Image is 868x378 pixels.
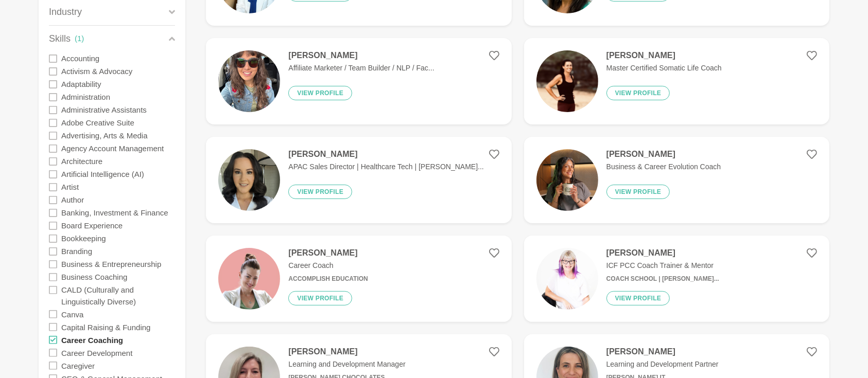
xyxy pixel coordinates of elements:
[288,161,483,172] p: APAC Sales Director | Healthcare Tech | [PERSON_NAME]...
[606,149,721,159] h4: [PERSON_NAME]
[61,193,84,206] label: Author
[49,32,71,46] p: Skills
[61,65,132,78] label: Activism & Advocacy
[61,129,148,142] label: Advertising, Arts & Media
[61,116,134,129] label: Adobe Creative Suite
[536,248,598,310] img: fce8846dfc9915dc30a9b5013df766b3f18915bb-3080x3838.jpg
[536,149,598,211] img: fe7ab7aea0f2f6a76be1256202acd1ba9d4e55c6-320x320.png
[288,185,352,199] button: View profile
[288,248,368,258] h4: [PERSON_NAME]
[288,291,352,305] button: View profile
[206,137,511,223] a: [PERSON_NAME]APAC Sales Director | Healthcare Tech | [PERSON_NAME]...View profile
[218,248,280,310] img: 48bdc3d85f4c96248843072106f2e77968ff7459-1080x1080.png
[61,245,92,258] label: Branding
[61,346,132,359] label: Career Development
[75,33,84,45] div: ( 1 )
[61,258,161,271] label: Business & Entrepreneurship
[288,275,368,283] h6: Accomplish Education
[606,291,670,305] button: View profile
[61,142,164,155] label: Agency Account Management
[61,181,79,193] label: Artist
[606,50,722,61] h4: [PERSON_NAME]
[61,103,147,116] label: Administrative Assistants
[61,155,102,168] label: Architecture
[524,38,829,124] a: [PERSON_NAME]Master Certified Somatic Life CoachView profile
[61,168,144,181] label: Artificial Intelligence (AI)
[288,86,352,100] button: View profile
[61,333,123,346] label: Career Coaching
[61,283,175,308] label: CALD (Culturally and Linguistically Diverse)
[606,161,721,172] p: Business & Career Evolution Coach
[536,50,598,112] img: 8db6cc805b1ca5f5fdd33356fe94b55f100628b6-1921x2796.jpg
[61,308,83,320] label: Canva
[606,185,670,199] button: View profile
[606,260,719,271] p: ICF PCC Coach Trainer & Mentor
[206,38,511,124] a: [PERSON_NAME]Affiliate Marketer / Team Builder / NLP / Fac...View profile
[288,359,405,370] p: Learning and Development Manager
[61,91,110,103] label: Administration
[218,149,280,211] img: 4124ccd70d25713a44a68cbbd747b6ef97030f0e-2880x2997.jpg
[61,359,95,372] label: Caregiver
[61,206,168,219] label: Banking, Investment & Finance
[288,149,483,159] h4: [PERSON_NAME]
[61,232,106,245] label: Bookkeeping
[61,271,127,283] label: Business Coaching
[206,236,511,322] a: [PERSON_NAME]Career CoachAccomplish EducationView profile
[606,275,719,283] h6: Coach School | [PERSON_NAME]...
[288,50,434,61] h4: [PERSON_NAME]
[61,320,150,333] label: Capital Raising & Funding
[61,78,101,91] label: Adaptability
[606,359,719,370] p: Learning and Development Partner
[288,260,368,271] p: Career Coach
[606,248,719,258] h4: [PERSON_NAME]
[61,52,99,65] label: Accounting
[524,137,829,223] a: [PERSON_NAME]Business & Career Evolution CoachView profile
[49,5,82,19] p: Industry
[288,347,405,357] h4: [PERSON_NAME]
[524,236,829,322] a: [PERSON_NAME]ICF PCC Coach Trainer & MentorCoach School | [PERSON_NAME]...View profile
[606,63,722,74] p: Master Certified Somatic Life Coach
[606,86,670,100] button: View profile
[218,50,280,112] img: 8006cefc193436637ce7790ebce8b5eedc87b901-3024x4032.jpg
[61,219,123,232] label: Board Experience
[288,63,434,74] p: Affiliate Marketer / Team Builder / NLP / Fac...
[606,347,719,357] h4: [PERSON_NAME]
